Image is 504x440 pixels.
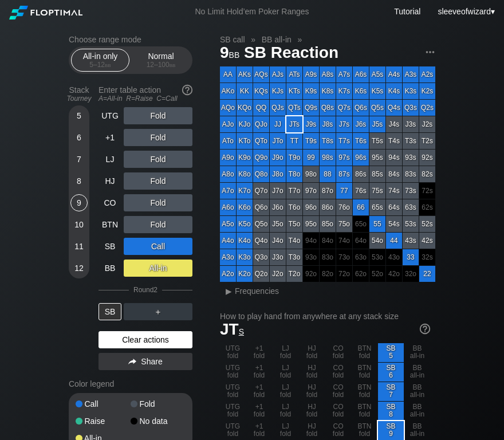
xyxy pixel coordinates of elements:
div: T2s [419,133,435,149]
div: 96o [303,199,319,215]
span: s [239,324,244,337]
div: ATo [220,133,236,149]
div: BTN fold [352,421,377,440]
div: QQ [253,100,269,116]
div: A5s [369,66,385,82]
div: 100% fold in prior round [353,233,369,249]
span: SB Reaction [242,44,340,63]
div: 75o [336,216,352,232]
div: T6o [286,199,302,215]
div: SB 5 [378,343,404,362]
h2: How to play hand from anywhere at any stack size [220,312,430,321]
div: Fold [131,400,186,408]
div: J2s [419,116,435,132]
div: T3s [403,133,419,149]
div: 7 [70,151,88,168]
div: 94s [386,150,402,166]
div: KTs [286,83,302,99]
div: CO fold [325,402,351,421]
div: 52s [419,216,435,232]
div: 100% fold in prior round [303,233,319,249]
div: 92s [419,150,435,166]
div: 100% fold in prior round [320,233,336,249]
div: 100% fold in prior round [386,266,402,282]
div: 84s [386,166,402,182]
div: Q9s [303,100,319,116]
div: 74s [386,183,402,199]
div: 98s [320,150,336,166]
div: Fold [124,151,192,168]
div: QTo [253,133,269,149]
div: 100% fold in prior round [419,199,435,215]
div: LJ fold [273,363,298,382]
div: 86o [320,199,336,215]
div: A6s [353,66,369,82]
div: 100% fold in prior round [320,266,336,282]
div: CO [99,194,121,211]
div: K7s [336,83,352,99]
div: T5o [286,216,302,232]
div: QJo [253,116,269,132]
div: BTN [99,216,121,233]
div: 86s [353,166,369,182]
div: A2s [419,66,435,82]
div: 95o [303,216,319,232]
div: T2o [286,266,302,282]
div: 98o [303,166,319,182]
div: +1 [99,129,121,146]
div: Q6s [353,100,369,116]
div: +1 fold [246,382,272,401]
div: UTG fold [220,343,246,362]
span: 9 [218,44,241,63]
img: Floptimal logo [9,6,82,19]
div: 5 [70,107,88,124]
div: ▸ [221,284,236,298]
div: LJ fold [273,343,298,362]
span: bb [229,48,240,60]
div: J4s [386,116,402,132]
div: T4s [386,133,402,149]
div: 5 – 12 [76,61,124,69]
div: 95s [369,150,385,166]
div: Fold [124,216,192,233]
div: Q7s [336,100,352,116]
div: 100% fold in prior round [303,266,319,282]
div: 100% fold in prior round [353,216,369,232]
div: Stack [64,81,94,107]
div: 100% fold in prior round [320,249,336,265]
div: Q9o [253,150,269,166]
div: 54o [369,233,385,249]
div: 76s [353,183,369,199]
div: K6o [237,199,253,215]
img: help.32db89a4.svg [181,84,194,96]
div: K2o [237,266,253,282]
span: bb [170,61,176,69]
div: Color legend [69,375,192,393]
div: Normal [135,49,187,71]
h2: Choose range mode [69,35,192,44]
div: K5s [369,83,385,99]
div: 63s [403,199,419,215]
span: » [245,35,262,44]
div: UTG fold [220,402,246,421]
div: AA [220,66,236,82]
div: Q2o [253,266,269,282]
div: HJ [99,172,121,190]
div: T7s [336,133,352,149]
div: SB 7 [378,382,404,401]
div: TT [286,133,302,149]
div: K8o [237,166,253,182]
div: 87o [320,183,336,199]
div: J7o [270,183,286,199]
div: A9o [220,150,236,166]
span: SB call [218,34,247,45]
div: SB 6 [378,363,404,382]
div: BTN fold [352,402,377,421]
div: A=All-in R=Raise C=Call [99,95,192,103]
div: J9s [303,116,319,132]
div: A7s [336,66,352,82]
div: BB all-in [404,402,430,421]
div: 100% fold in prior round [353,249,369,265]
div: J7s [336,116,352,132]
div: K6s [353,83,369,99]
